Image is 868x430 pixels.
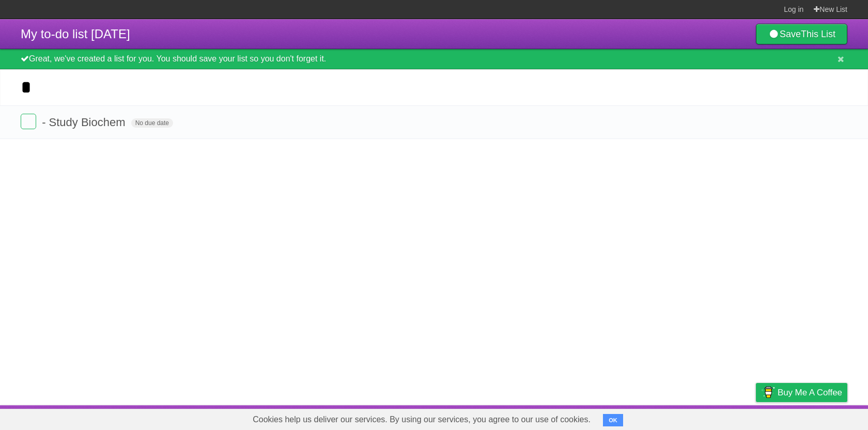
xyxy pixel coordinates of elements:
[761,383,775,401] img: Buy me a coffee
[782,408,847,427] a: Suggest a feature
[801,29,835,39] b: This List
[707,408,730,427] a: Terms
[756,24,847,44] a: SaveThis List
[131,118,173,128] span: No due date
[618,408,640,427] a: About
[21,114,36,129] label: Done
[42,116,128,129] span: - Study Biochem
[742,408,769,427] a: Privacy
[242,409,601,430] span: Cookies help us deliver our services. By using our services, you agree to our use of cookies.
[603,414,623,426] button: OK
[653,408,694,427] a: Developers
[21,27,130,41] span: My to-do list [DATE]
[778,383,842,402] span: Buy me a coffee
[756,383,847,402] a: Buy me a coffee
